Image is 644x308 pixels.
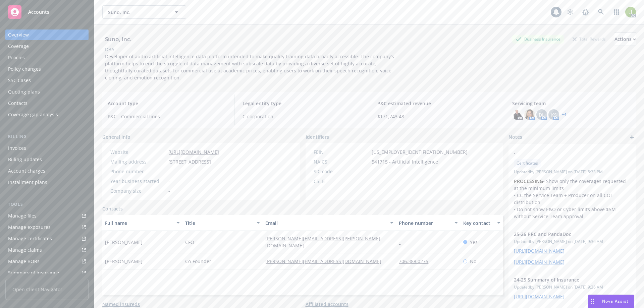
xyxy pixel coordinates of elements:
a: Accounts [5,3,89,21]
span: Servicing team [512,100,631,107]
span: [STREET_ADDRESS] [168,158,211,165]
span: Updated by [PERSON_NAME] on [DATE] 9:36 AM [514,239,631,245]
a: [PERSON_NAME][EMAIL_ADDRESS][DOMAIN_NAME] [265,258,387,264]
a: +4 [562,113,567,117]
div: Email [265,220,386,227]
a: Coverage [5,41,89,52]
div: Suno, Inc. [102,35,134,44]
img: photo [524,109,535,120]
a: Contacts [102,205,123,212]
a: Quoting plans [5,86,89,97]
a: Policies [5,52,89,63]
div: Policies [8,52,25,63]
button: Title [182,215,263,231]
span: C-corporation [243,113,361,120]
span: 25-26 PRC and PandaDoc [514,231,613,238]
img: photo [625,7,636,17]
span: Accounts [28,9,49,15]
strong: PROCESSING [514,178,543,184]
a: Overview [5,29,89,40]
div: -CertificatesUpdatedby [PERSON_NAME] on [DATE] 5:33 PMPROCESSING• Show only the coverages request... [508,144,636,225]
a: Coverage gap analysis [5,109,89,120]
button: Full name [102,215,182,231]
span: [PERSON_NAME] [105,258,143,265]
a: Summary of insurance [5,267,89,278]
div: CSLB [314,178,369,185]
a: Manage certificates [5,233,89,244]
a: Policy changes [5,64,89,74]
a: 706.388.0275 [399,258,434,264]
a: [URL][DOMAIN_NAME] [514,248,565,254]
button: Actions [614,33,636,46]
div: SIC code [314,168,369,175]
span: Legal entity type [243,100,361,107]
div: NAICS [314,158,369,165]
span: [PERSON_NAME] [105,239,143,246]
div: Company size [110,187,166,194]
div: Business Insurance [512,35,564,43]
div: Billing [5,133,89,140]
button: Email [263,215,396,231]
div: Policy changes [8,64,41,74]
span: $171,743.48 [377,113,496,120]
a: Affiliated accounts [306,301,348,308]
button: Phone number [396,215,460,231]
div: Coverage [8,41,29,52]
div: Total Rewards [569,35,609,43]
span: CFO [185,239,194,246]
div: Phone number [399,220,450,227]
a: Report a Bug [579,5,592,19]
span: DL [539,111,545,118]
div: DBA: - [105,46,117,53]
span: Certificates [517,160,538,166]
a: Switch app [610,5,623,19]
div: Manage certificates [8,233,52,244]
p: • Show only the coverages requested at the minimum limits • CC the Service Team + Producer on all... [514,178,631,220]
span: KS [551,111,557,118]
span: - [168,178,170,185]
div: Contacts [8,98,28,109]
div: Phone number [110,168,166,175]
span: Updated by [PERSON_NAME] on [DATE] 9:36 AM [514,284,631,290]
span: - [168,168,170,175]
span: - [372,178,373,185]
div: Title [185,220,253,227]
span: General info [102,133,130,140]
span: P&C - Commercial lines [108,113,226,120]
span: Identifiers [306,133,329,140]
a: add [628,133,636,141]
button: Key contact [461,215,503,231]
span: 24-25 Summary of Insurance [514,276,613,283]
div: Full name [105,220,172,227]
span: Developer of audio artificial intelligence data platform intended to make quality training data b... [105,53,395,81]
span: Nova Assist [602,298,629,304]
a: Manage BORs [5,256,89,267]
a: Invoices [5,143,89,153]
span: Open Client Navigator [5,279,89,300]
div: 24-25 Summary of InsuranceUpdatedby [PERSON_NAME] on [DATE] 9:36 AM[URL][DOMAIN_NAME] [508,271,636,305]
a: [URL][DOMAIN_NAME] [514,259,565,265]
span: Account type [108,100,226,107]
span: Co-Founder [185,258,211,265]
img: photo [512,109,523,120]
div: Actions [614,33,636,46]
div: Tools [5,201,89,208]
div: Manage BORs [8,256,40,267]
span: Suno, Inc. [108,9,166,16]
span: - [514,149,613,157]
span: Manage exposures [5,222,89,233]
div: Billing updates [8,154,42,165]
span: - [168,187,170,194]
a: Contacts [5,98,89,109]
span: Notes [508,133,522,141]
div: Account charges [8,166,45,176]
a: Stop snowing [563,5,577,19]
a: Account charges [5,166,89,176]
a: [URL][DOMAIN_NAME] [514,293,565,300]
div: Manage claims [8,245,42,255]
span: Yes [470,239,478,246]
div: Year business started [110,178,166,185]
div: Installment plans [8,177,47,188]
div: SSC Cases [8,75,31,86]
span: No [470,258,476,265]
